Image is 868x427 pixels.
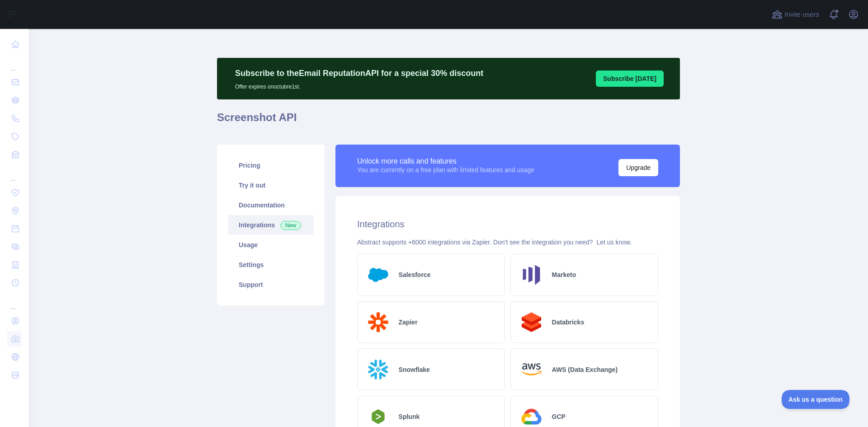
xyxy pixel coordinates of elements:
[552,412,566,421] h2: GCP
[228,215,314,235] a: Integrations New
[357,165,534,174] div: You are currently on a free plan with limited features and usage
[228,175,314,195] a: Try it out
[399,412,420,421] h2: Splunk
[280,221,301,230] span: New
[217,110,680,132] h1: Screenshot API
[365,356,392,383] img: Logo
[784,10,819,18] span: Invite users
[365,407,392,427] img: Logo
[357,157,534,165] div: Unlock more calls and features
[357,238,658,247] div: Abstract supports +6000 integrations via Zapier. Don't see the integration you need?
[552,365,618,374] h2: AWS (Data Exchange)
[518,262,545,288] img: Logo
[7,54,22,72] div: ...
[770,7,821,22] button: Invite users
[399,365,430,374] h2: Snowflake
[399,270,431,279] h2: Salesforce
[596,70,664,87] button: Subscribe [DATE]
[365,309,392,336] img: Logo
[235,80,483,90] p: Offer expires on octubre 1st.
[552,270,576,279] h2: Marketo
[235,67,483,80] p: Subscribe to the Email Reputation API for a special 30 % discount
[782,390,850,409] iframe: Toggle Customer Support
[228,275,314,295] a: Support
[596,239,632,246] a: Let us know.
[228,195,314,215] a: Documentation
[228,235,314,255] a: Usage
[618,159,658,176] button: Upgrade
[7,293,22,311] div: ...
[228,155,314,175] a: Pricing
[228,255,314,275] a: Settings
[365,262,392,288] img: Logo
[518,309,545,336] img: Logo
[552,318,585,327] h2: Databricks
[357,218,658,230] h2: Integrations
[399,318,418,327] h2: Zapier
[7,164,22,183] div: ...
[518,356,545,383] img: Logo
